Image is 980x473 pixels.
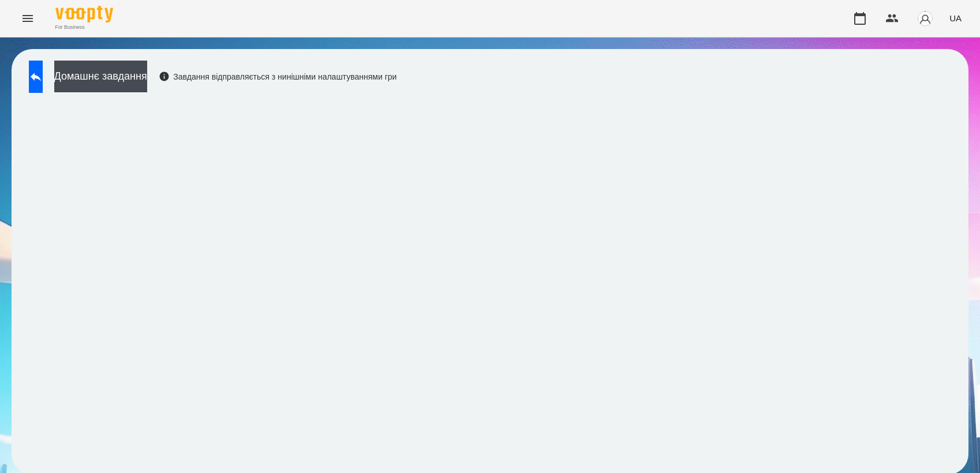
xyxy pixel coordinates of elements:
span: UA [949,12,962,24]
button: Menu [14,5,42,32]
img: Voopty Logo [55,6,113,22]
button: Домашнє завдання [54,61,147,92]
div: Завдання відправляється з нинішніми налаштуваннями гри [159,71,397,82]
img: avatar_s.png [917,10,933,27]
span: For Business [55,24,113,31]
button: UA [945,7,966,29]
